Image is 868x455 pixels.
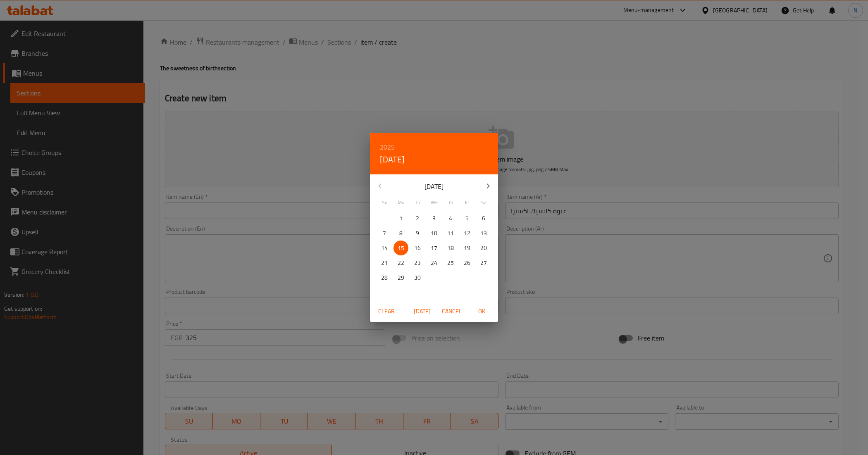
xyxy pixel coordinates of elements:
[476,241,491,255] button: 20
[427,226,441,241] button: 10
[443,211,458,226] button: 4
[414,273,421,283] p: 30
[460,255,475,270] button: 26
[482,213,485,224] p: 6
[416,228,419,238] p: 9
[410,241,425,255] button: 16
[472,306,491,317] span: OK
[465,213,469,224] p: 5
[427,199,441,206] span: We
[443,226,458,241] button: 11
[432,213,436,224] p: 3
[427,211,441,226] button: 3
[410,270,425,285] button: 30
[412,306,432,317] span: [DATE]
[377,199,392,206] span: Su
[480,258,487,268] p: 27
[398,243,404,253] p: 15
[431,258,437,268] p: 24
[476,199,491,206] span: Sa
[377,306,396,317] span: Clear
[443,255,458,270] button: 25
[443,241,458,255] button: 18
[480,243,487,253] p: 20
[398,258,404,268] p: 22
[480,228,487,238] p: 13
[476,211,491,226] button: 6
[380,141,395,153] button: 2025
[414,258,421,268] p: 23
[410,211,425,226] button: 2
[399,213,403,224] p: 1
[373,304,400,319] button: Clear
[468,304,495,319] button: OK
[447,228,454,238] p: 11
[447,243,454,253] p: 18
[393,211,408,226] button: 1
[464,258,470,268] p: 26
[460,241,475,255] button: 19
[377,270,392,285] button: 28
[380,153,405,166] button: [DATE]
[410,199,425,206] span: Tu
[460,211,475,226] button: 5
[393,226,408,241] button: 8
[427,241,441,255] button: 17
[377,255,392,270] button: 21
[476,255,491,270] button: 27
[476,226,491,241] button: 13
[381,243,388,253] p: 14
[449,213,452,224] p: 4
[431,228,437,238] p: 10
[393,241,408,255] button: 15
[464,228,470,238] p: 12
[410,255,425,270] button: 23
[443,199,458,206] span: Th
[393,270,408,285] button: 29
[410,226,425,241] button: 9
[439,304,465,319] button: Cancel
[414,243,421,253] p: 16
[377,241,392,255] button: 14
[447,258,454,268] p: 25
[460,226,475,241] button: 12
[390,181,478,191] p: [DATE]
[383,228,386,238] p: 7
[393,199,408,206] span: Mo
[398,273,404,283] p: 29
[460,199,475,206] span: Fr
[393,255,408,270] button: 22
[464,243,470,253] p: 19
[427,255,441,270] button: 24
[381,258,388,268] p: 21
[442,306,462,317] span: Cancel
[399,228,403,238] p: 8
[377,226,392,241] button: 7
[409,304,435,319] button: [DATE]
[431,243,437,253] p: 17
[416,213,419,224] p: 2
[381,273,388,283] p: 28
